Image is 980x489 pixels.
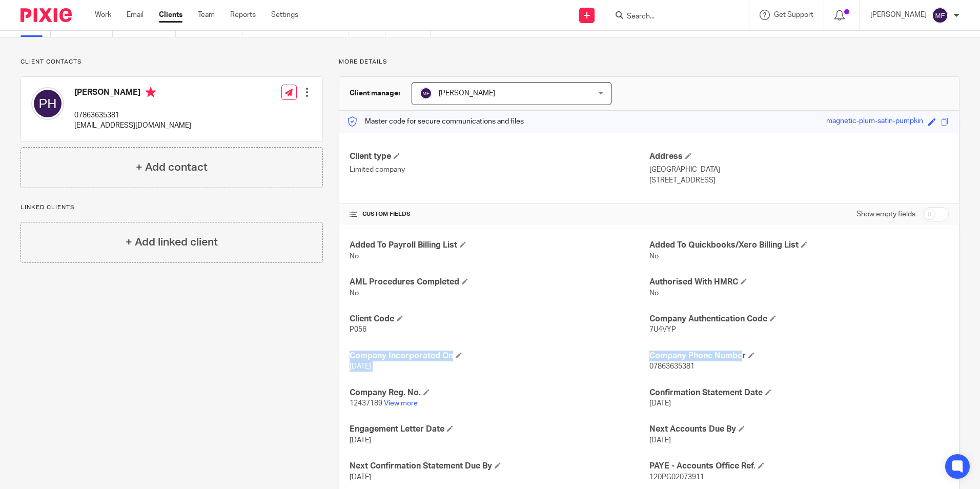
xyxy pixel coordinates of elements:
span: [DATE] [350,437,371,444]
h4: Client Code [350,314,649,324]
span: 120PG02073911 [649,474,704,481]
span: No [649,253,659,260]
span: No [649,290,659,297]
a: Clients [159,10,182,20]
h4: Added To Quickbooks/Xero Billing List [649,240,949,251]
span: No [350,253,359,260]
h4: Confirmation Statement Date [649,388,949,398]
a: Settings [271,10,298,20]
p: [STREET_ADDRESS] [649,175,949,186]
span: P056 [350,326,366,333]
i: Primary [146,87,156,97]
span: [DATE] [649,400,671,407]
a: Work [95,10,111,20]
p: Master code for secure communications and files [347,116,524,127]
div: magnetic-plum-satin-pumpkin [826,116,923,128]
img: svg%3E [31,87,64,120]
p: Limited company [350,165,649,175]
span: [DATE] [350,474,371,481]
h4: Client type [350,151,649,162]
a: Team [198,10,215,20]
input: Search [626,12,718,22]
h4: Address [649,151,949,162]
h3: Client manager [350,88,401,98]
span: [PERSON_NAME] [439,90,495,97]
span: [DATE] [649,437,671,444]
label: Show empty fields [856,209,915,219]
h4: Company Incorporated On [350,351,649,361]
h4: [PERSON_NAME] [74,87,191,100]
span: No [350,290,359,297]
span: [DATE] [350,363,371,370]
h4: Next Accounts Due By [649,424,949,435]
span: 7U4VYP [649,326,676,333]
a: View more [384,400,418,407]
p: Client contacts [21,58,323,66]
h4: PAYE - Accounts Office Ref. [649,461,949,472]
h4: Company Phone Number [649,351,949,361]
h4: CUSTOM FIELDS [350,210,649,218]
p: Linked clients [21,203,323,212]
span: 07863635381 [649,363,695,370]
h4: Next Confirmation Statement Due By [350,461,649,472]
h4: AML Procedures Completed [350,277,649,288]
p: [GEOGRAPHIC_DATA] [649,165,949,175]
img: Pixie [21,8,72,22]
h4: Company Authentication Code [649,314,949,324]
a: Reports [230,10,256,20]
span: Get Support [774,11,813,18]
p: [EMAIL_ADDRESS][DOMAIN_NAME] [74,120,191,131]
p: More details [339,58,959,66]
h4: + Add contact [136,159,208,175]
p: 07863635381 [74,110,191,120]
img: svg%3E [420,87,432,99]
p: [PERSON_NAME] [870,10,927,20]
a: Email [127,10,144,20]
h4: Company Reg. No. [350,388,649,398]
h4: + Add linked client [126,234,218,250]
h4: Added To Payroll Billing List [350,240,649,251]
img: svg%3E [932,7,948,24]
h4: Authorised With HMRC [649,277,949,288]
span: 12437189 [350,400,382,407]
h4: Engagement Letter Date [350,424,649,435]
